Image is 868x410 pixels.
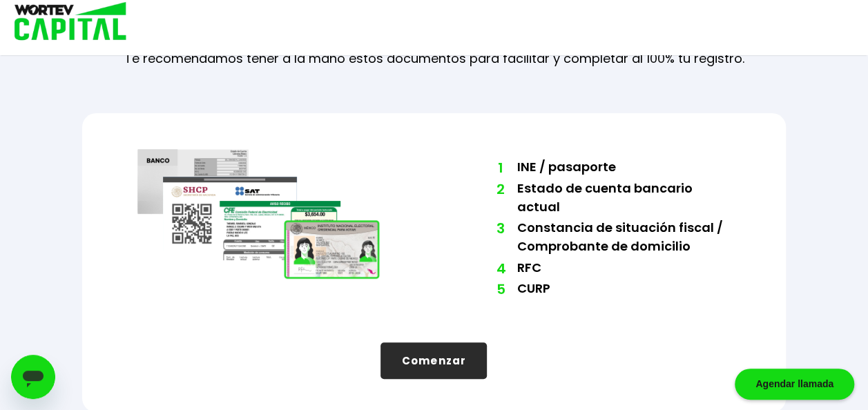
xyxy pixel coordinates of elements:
[496,179,503,199] span: 2
[517,258,730,280] li: RFC
[496,218,503,239] span: 3
[11,355,55,399] iframe: Botón para iniciar la ventana de mensajería
[380,342,487,379] button: Comenzar
[496,157,503,178] span: 1
[496,279,503,300] span: 5
[496,258,503,279] span: 4
[517,157,730,179] li: INE / pasaporte
[517,279,730,300] li: CURP
[735,369,854,400] div: Agendar llamada
[517,218,730,258] li: Constancia de situación fiscal / Comprobante de domicilio
[517,179,730,219] li: Estado de cuenta bancario actual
